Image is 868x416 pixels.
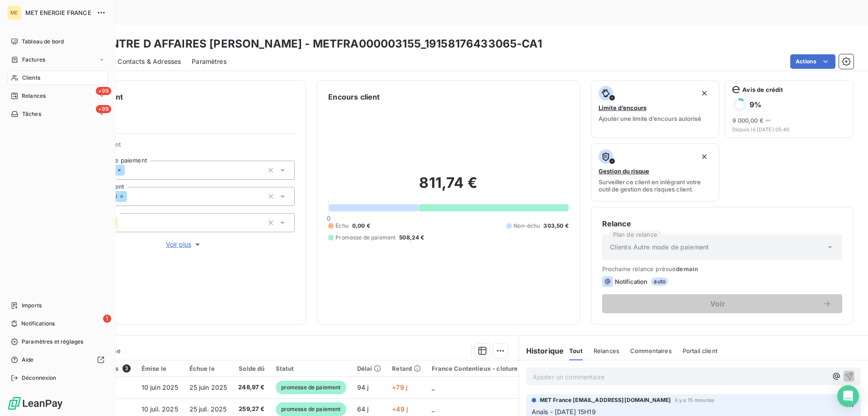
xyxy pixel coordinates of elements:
[192,57,226,66] span: Paramètres
[392,383,407,391] span: +79 j
[189,365,227,372] div: Échue le
[238,365,264,372] div: Solde dû
[615,278,648,285] span: Notification
[142,365,179,372] div: Émise le
[790,54,835,69] button: Actions
[540,396,671,404] span: MET France [EMAIL_ADDRESS][DOMAIN_NAME]
[432,405,434,413] span: _
[73,141,295,153] span: Propriétés Client
[651,277,668,286] span: auto
[514,222,540,230] span: Non-échu
[55,91,295,102] h6: Informations client
[357,383,369,391] span: 94 j
[750,100,761,109] h6: 9 %
[599,104,646,111] span: Limite d’encours
[602,294,842,313] button: Voir
[142,405,178,413] span: 10 juil. 2025
[613,300,822,307] span: Voir
[599,115,701,122] span: Ajouter une limite d’encours autorisé
[22,110,41,118] span: Tâches
[123,364,131,373] span: 3
[127,192,134,201] input: Ajouter une valeur
[569,347,583,354] span: Tout
[22,38,64,46] span: Tableau de bord
[96,105,111,113] span: +99
[837,385,859,407] div: Open Intercom Messenger
[7,353,108,367] a: Aide
[357,405,369,413] span: 64 j
[189,405,227,413] span: 25 juil. 2025
[630,347,672,354] span: Commentaires
[73,239,295,249] button: Voir plus
[392,405,408,413] span: +49 j
[328,91,380,102] h6: Encours client
[432,383,434,391] span: _
[22,301,42,310] span: Imports
[238,383,264,392] span: 248,97 €
[392,365,421,372] div: Retard
[80,36,542,52] h3: LE CENTRE D AFFAIRES [PERSON_NAME] - METFRA000003155_19158176433065-CA1
[22,74,40,82] span: Clients
[591,80,720,138] button: Limite d’encoursAjouter une limite d’encours autorisé
[335,234,396,242] span: Promesse de paiement
[683,347,717,354] span: Portail client
[327,215,330,222] span: 0
[22,92,46,100] span: Relances
[276,365,346,372] div: Statut
[21,320,55,328] span: Notifications
[602,218,842,229] h6: Relance
[103,315,111,323] span: 1
[519,345,564,356] h6: Historique
[118,57,181,66] span: Contacts & Adresses
[22,356,34,364] span: Aide
[125,166,132,174] input: Ajouter une valeur
[352,222,370,230] span: 0,00 €
[742,86,783,93] span: Avis de crédit
[594,347,619,354] span: Relances
[599,167,649,175] span: Gestion du risque
[675,397,715,403] span: il y a 15 minutes
[399,234,424,242] span: 508,24 €
[543,222,568,230] span: 303,50 €
[328,174,568,201] h2: 811,74 €
[142,383,179,391] span: 10 juin 2025
[238,405,264,414] span: 259,27 €
[276,402,346,416] span: promesse de paiement
[118,219,125,227] input: Ajouter une valeur
[610,243,709,252] span: Clients Autre mode de paiement
[22,338,83,346] span: Paramètres et réglages
[676,265,698,273] span: demain
[599,178,712,193] span: Surveiller ce client en intégrant votre outil de gestion des risques client.
[432,365,518,372] div: France Contentieux - cloture
[22,56,45,64] span: Factures
[96,87,111,95] span: +99
[166,240,202,249] span: Voir plus
[732,117,764,124] span: 9 000,00 €
[22,374,57,382] span: Déconnexion
[732,127,846,132] span: Depuis le [DATE] 05:40
[7,396,63,411] img: Logo LeanPay
[335,222,349,230] span: Échu
[357,365,382,372] div: Délai
[189,383,227,391] span: 25 juin 2025
[591,143,720,201] button: Gestion du risqueSurveiller ce client en intégrant votre outil de gestion des risques client.
[602,265,842,273] span: Prochaine relance prévue
[276,381,346,394] span: promesse de paiement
